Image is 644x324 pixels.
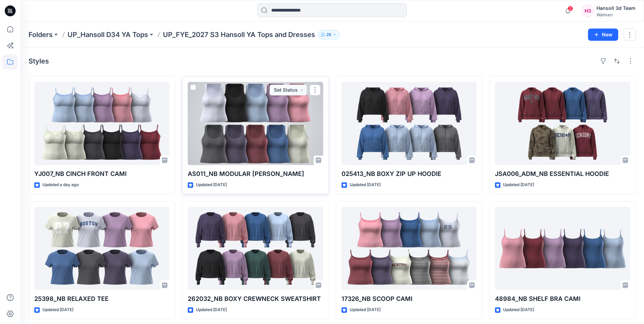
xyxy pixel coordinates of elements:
p: 25398_NB RELAXED TEE [34,294,169,304]
div: H3 [582,5,594,17]
a: JSA006_ADM_NB ESSENTIAL HOODIE [495,82,630,165]
a: 262032_NB BOXY CREWNECK SWEATSHIRT [188,207,323,290]
span: 2 [568,6,573,11]
p: Updated [DATE] [503,306,534,313]
a: 48984_NB SHELF BRA CAMI [495,207,630,290]
a: UP_Hansoll D34 YA Tops [68,30,148,39]
button: New [588,29,618,41]
button: 28 [318,30,340,39]
p: 025413_NB BOXY ZIP UP HOODIE [342,169,477,179]
p: Updated [DATE] [196,181,227,188]
div: Walmart [596,12,636,17]
a: 025413_NB BOXY ZIP UP HOODIE [342,82,477,165]
p: 17326_NB SCOOP CAMI [342,294,477,304]
p: Updated [DATE] [350,306,381,313]
a: YJ007_NB CINCH FRONT CAMI [34,82,169,165]
p: Updated a day ago [42,181,79,188]
p: YJ007_NB CINCH FRONT CAMI [34,169,169,179]
p: UP_FYE_2027 S3 Hansoll YA Tops and Dresses [163,30,315,39]
a: 25398_NB RELAXED TEE [34,207,169,290]
p: 28 [326,31,331,38]
p: Updated [DATE] [503,181,534,188]
p: AS011_NB MODULAR [PERSON_NAME] [188,169,323,179]
p: Updated [DATE] [42,306,73,313]
a: 17326_NB SCOOP CAMI [342,207,477,290]
p: Updated [DATE] [196,306,227,313]
div: Hansoll 3d Team [596,4,636,12]
a: Folders [29,30,53,39]
p: JSA006_ADM_NB ESSENTIAL HOODIE [495,169,630,179]
p: Updated [DATE] [350,181,381,188]
h4: Styles [29,57,49,65]
p: 48984_NB SHELF BRA CAMI [495,294,630,304]
p: 262032_NB BOXY CREWNECK SWEATSHIRT [188,294,323,304]
a: AS011_NB MODULAR TAMI [188,82,323,165]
